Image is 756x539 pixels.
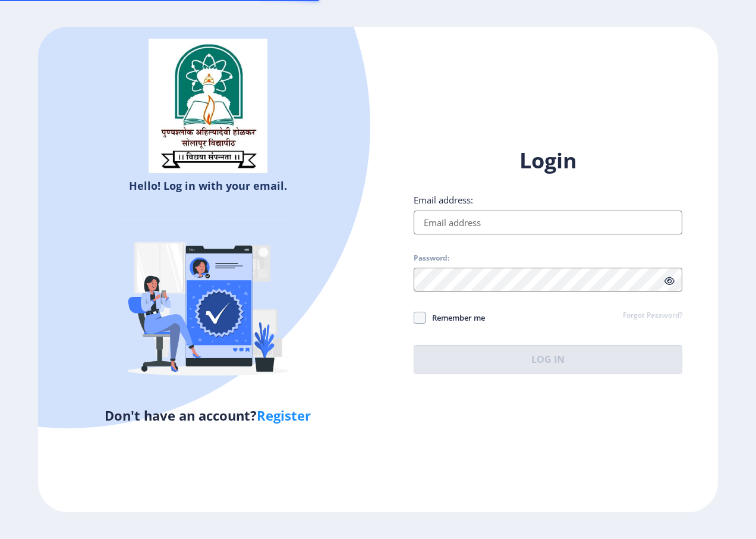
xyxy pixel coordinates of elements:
[414,345,682,374] button: Log In
[414,146,682,175] h1: Login
[426,311,485,325] span: Remember me
[414,194,473,206] label: Email address:
[257,406,311,424] a: Register
[47,406,369,425] h5: Don't have an account?
[414,253,449,263] label: Password:
[623,311,682,321] a: Forgot Password?
[149,39,267,173] img: sulogo.png
[414,211,682,234] input: Email address
[104,198,312,406] img: Verified-rafiki.svg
